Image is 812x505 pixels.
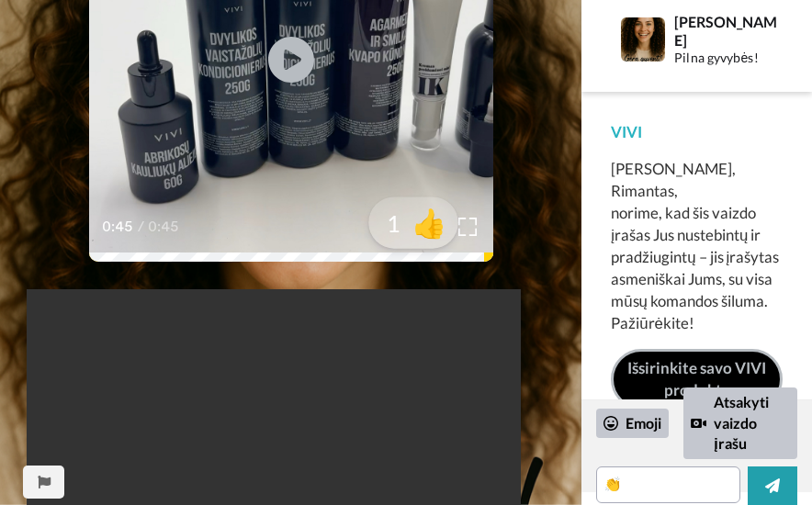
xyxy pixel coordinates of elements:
[674,13,782,48] div: [PERSON_NAME]
[611,349,783,410] a: Išsirinkite savo VIVI produktą
[102,216,134,238] span: 0:45
[596,466,740,503] textarea: 👏
[138,216,144,238] span: /
[368,207,400,239] span: 1
[148,216,180,238] span: 0:45
[611,158,783,334] div: [PERSON_NAME], Rimantas, norime, kad šis vaizdo įrašas Jus nustebintų ir pradžiugintų – jis įrašy...
[596,409,669,438] div: Emoji
[400,205,458,241] span: 👍
[368,196,458,248] button: 1👍
[691,412,706,434] div: Reply by Video
[674,50,782,66] div: Pilna gyvybės!
[683,387,797,459] div: Atsakyti vaizdo įrašu
[621,17,665,62] img: Profile Image
[611,121,783,143] div: VIVI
